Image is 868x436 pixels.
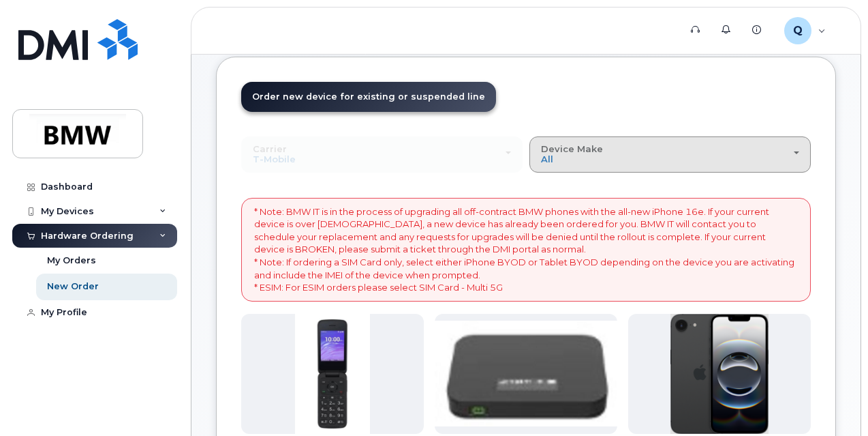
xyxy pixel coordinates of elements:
[295,314,370,434] img: TCL_FLIP_MODE.jpg
[541,154,553,164] span: All
[529,136,811,172] button: Device Make All
[252,91,485,102] span: Order new device for existing or suspended line
[670,314,769,434] img: iphone16e.png
[541,143,603,154] span: Device Make
[435,321,617,426] img: t10.jpg
[775,17,835,44] div: QTE4003
[254,205,798,294] p: * Note: BMW IT is in the process of upgrading all off-contract BMW phones with the all-new iPhone...
[809,377,858,426] iframe: Messenger Launcher
[793,23,803,39] span: Q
